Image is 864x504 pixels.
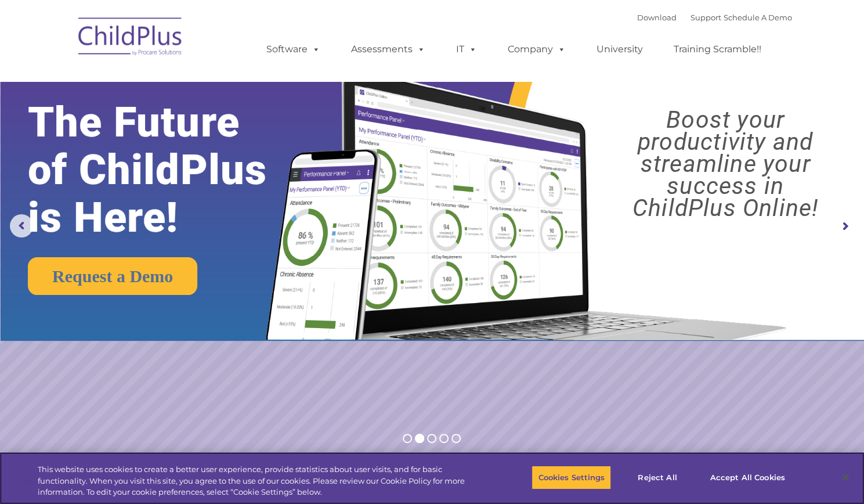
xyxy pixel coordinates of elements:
button: Accept All Cookies [703,465,791,489]
a: Request a Demo [28,257,197,295]
font: | [637,13,792,22]
a: Company [496,38,577,61]
div: This website uses cookies to create a better user experience, provide statistics about user visit... [38,464,475,498]
a: Training Scramble!! [662,38,773,61]
rs-layer: The Future of ChildPlus is Here! [28,99,304,242]
a: University [585,38,655,61]
a: Assessments [339,38,437,61]
button: Close [833,465,858,490]
rs-layer: Boost your productivity and streamline your success in ChildPlus Online! [597,109,854,219]
a: Schedule A Demo [724,13,792,22]
span: Last name [161,77,197,85]
button: Cookies Settings [532,465,611,489]
a: Support [691,13,721,22]
a: IT [444,38,489,61]
a: Software [255,38,332,61]
a: Download [637,13,677,22]
span: Phone number [161,124,211,133]
button: Reject All [621,465,693,489]
img: ChildPlus by Procare Solutions [73,9,189,67]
